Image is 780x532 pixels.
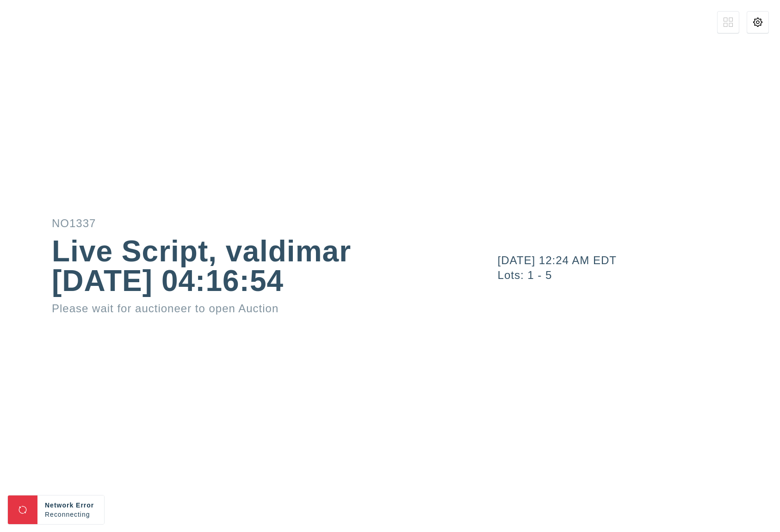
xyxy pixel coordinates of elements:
[52,218,416,229] div: NO1337
[52,303,416,314] div: Please wait for auctioneer to open Auction
[498,255,780,266] div: [DATE] 12:24 AM EDT
[498,270,780,281] div: Lots: 1 - 5
[45,501,97,510] div: Network Error
[52,236,416,296] div: Live Script, valdimar [DATE] 04:16:54
[45,510,97,519] div: Reconnecting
